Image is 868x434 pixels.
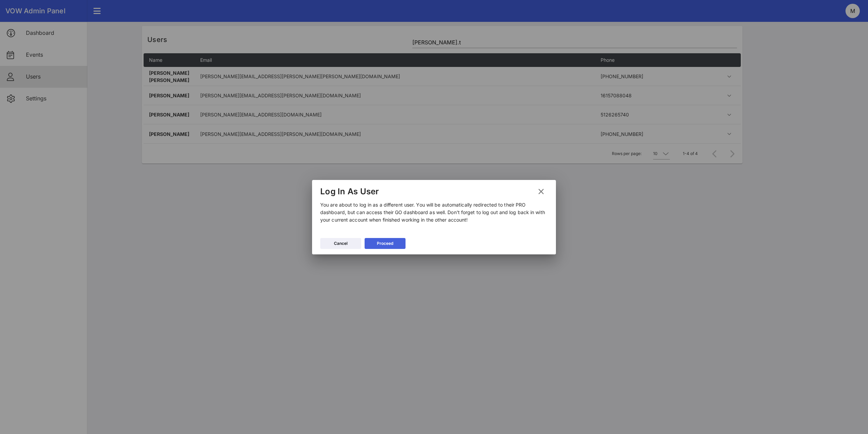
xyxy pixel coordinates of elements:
[320,238,361,249] button: Cancel
[377,240,393,247] div: Proceed
[320,201,548,224] p: You are about to log in as a different user. You will be automatically redirected to their PRO da...
[365,238,406,249] button: Proceed
[320,186,379,197] div: Log In As User
[334,240,348,247] div: Cancel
